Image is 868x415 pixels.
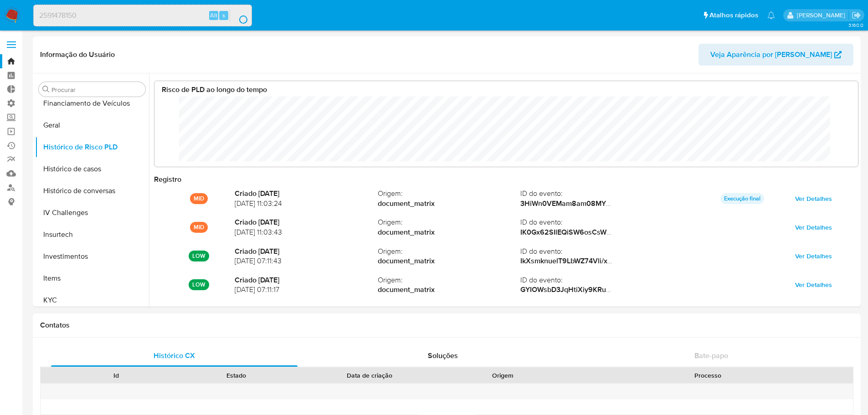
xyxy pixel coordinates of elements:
[378,217,521,227] span: Origem :
[35,224,149,246] button: Insurtech
[235,285,378,295] span: [DATE] 07:11:17
[694,350,728,361] span: Bate-papo
[235,275,378,285] strong: Criado [DATE]
[235,227,378,237] span: [DATE] 11:03:43
[789,220,838,235] button: Ver Detalhes
[378,256,521,266] strong: document_matrix
[189,279,209,290] p: LOW
[235,217,378,227] strong: Criado [DATE]
[35,246,149,267] button: Investimentos
[520,275,663,285] span: ID do evento :
[230,9,248,22] button: search-icon
[40,50,115,59] h1: Informação do Usuário
[789,249,838,263] button: Ver Detalhes
[378,285,521,295] strong: document_matrix
[569,371,847,380] div: Processo
[378,275,521,285] span: Origem :
[42,86,50,93] button: Procurar
[789,277,838,292] button: Ver Detalhes
[720,193,764,204] p: Execução final
[235,246,378,256] strong: Criado [DATE]
[709,10,758,20] span: Atalhos rápidos
[520,217,663,227] span: ID do evento :
[40,321,853,330] h1: Contatos
[852,10,861,20] a: Sair
[35,267,149,289] button: Items
[235,256,378,266] span: [DATE] 07:11:43
[235,189,378,199] strong: Criado [DATE]
[235,199,378,209] span: [DATE] 11:03:24
[35,180,149,202] button: Histórico de conversas
[710,44,832,66] span: Veja Aparência por [PERSON_NAME]
[35,114,149,136] button: Geral
[162,84,267,95] strong: Risco de PLD ao longo do tempo
[378,199,521,209] strong: document_matrix
[449,371,556,380] div: Origem
[35,136,149,158] button: Histórico de Risco PLD
[35,289,149,311] button: KYC
[35,158,149,180] button: Histórico de casos
[154,174,181,184] strong: Registro
[428,350,458,361] span: Soluções
[210,11,217,20] span: Alt
[378,227,521,237] strong: document_matrix
[35,202,149,224] button: IV Challenges
[51,86,142,94] input: Procurar
[34,10,252,21] input: Pesquise usuários ou casos...
[520,189,663,199] span: ID do evento :
[190,222,208,233] p: MID
[795,192,832,205] span: Ver Detalhes
[35,92,149,114] button: Financiamento de Veículos
[795,221,832,234] span: Ver Detalhes
[183,371,290,380] div: Estado
[154,350,195,361] span: Histórico CX
[795,278,832,291] span: Ver Detalhes
[699,44,853,66] button: Veja Aparência por [PERSON_NAME]
[797,11,848,20] p: edgar.zuliani@mercadolivre.com
[767,11,775,19] a: Notificações
[189,251,209,261] p: LOW
[520,246,663,256] span: ID do evento :
[222,11,225,20] span: s
[190,193,208,204] p: MID
[378,189,521,199] span: Origem :
[795,250,832,262] span: Ver Detalhes
[789,191,838,206] button: Ver Detalhes
[303,371,437,380] div: Data de criação
[63,371,170,380] div: Id
[378,246,521,256] span: Origem :
[520,256,865,266] strong: IkXsmknuelT9LbWZ74Vli/xLXbQZ9yIJYFviS9fVDm78J7SeJ76+62XgtkjW6TYGVy7ktH/kbI8k/gIYf0Axvw==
